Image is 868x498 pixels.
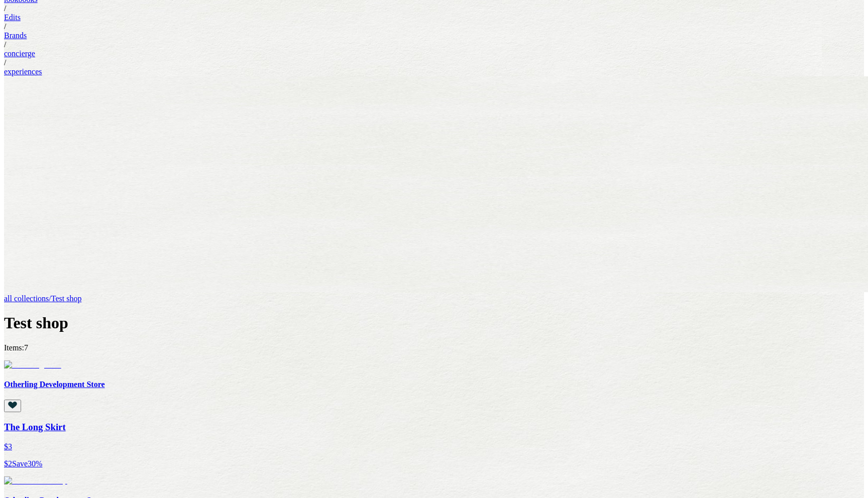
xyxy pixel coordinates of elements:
[4,476,67,485] img: Short Sleeve Top
[12,459,42,468] span: Save 30 %
[4,380,864,389] h4: Otherling Development Store
[4,22,864,31] div: /
[4,4,864,13] div: /
[4,459,864,468] p: $2
[4,360,61,369] img: The Long Skirt
[4,67,42,76] a: experiences
[4,442,864,451] p: $3
[4,422,864,433] h3: The Long Skirt
[4,40,864,49] div: /
[4,360,864,468] a: The Long SkirtOtherling Development StoreThe Long Skirt$3$2Save30%
[4,49,35,58] a: concierge
[49,294,51,303] span: /
[4,31,27,40] a: Brands
[4,294,49,303] a: all collections
[4,13,21,22] a: Edits
[4,314,864,333] h1: Test shop
[51,294,82,303] span: Test shop
[4,58,864,67] div: /
[49,294,81,303] a: /Test shop
[4,343,864,352] p: Items: 7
